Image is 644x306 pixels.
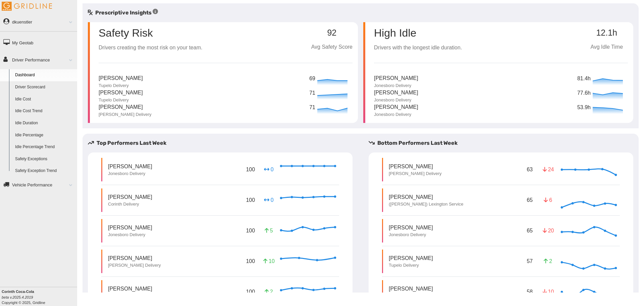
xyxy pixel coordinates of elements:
p: Avg Idle Time [585,43,628,51]
p: 71 [309,89,316,97]
a: Driver Scorecard [12,81,77,93]
p: 100 [245,225,256,236]
p: 100 [245,256,256,266]
p: 58 [525,287,534,297]
p: 100 [245,164,256,175]
p: 0 [263,166,274,173]
p: [PERSON_NAME] [389,163,441,170]
p: [PERSON_NAME] [99,89,143,97]
p: Tupelo Delivery [99,97,143,103]
p: 65 [525,195,534,205]
p: [PERSON_NAME] [374,74,418,83]
p: [PERSON_NAME] [108,193,152,201]
p: 24 [543,166,553,173]
p: [PERSON_NAME] [108,224,152,231]
p: Avg Safety Score [311,43,353,51]
p: 5 [263,227,274,234]
p: [PERSON_NAME] Delivery [99,112,151,118]
p: [PERSON_NAME] [99,74,143,83]
p: 71 [309,103,316,112]
p: 77.6h [577,89,591,97]
i: beta v.2025.4.2019 [2,295,33,299]
p: 12.1h [585,28,628,38]
p: Drivers creating the most risk on your team. [99,44,202,52]
a: Safety Exception Trend [12,165,77,177]
p: Tupelo Delivery [389,262,433,268]
a: Safety Exceptions [12,153,77,165]
p: [PERSON_NAME] [389,224,433,231]
p: 2 [543,257,553,265]
div: Copyright © 2025, Gridline [2,289,77,305]
p: [PERSON_NAME] Delivery [389,171,441,177]
p: 100 [245,287,256,297]
p: High Idle [374,28,462,38]
p: 0 [263,196,274,204]
p: [PERSON_NAME] Delivery [108,262,161,268]
h5: Prescriptive Insights [88,9,158,17]
a: Dashboard [12,69,77,81]
p: 57 [525,256,534,266]
a: Idle Cost [12,93,77,105]
p: [PERSON_NAME] [108,285,152,293]
p: Jonesboro Delivery [108,232,152,238]
a: Idle Percentage [12,129,77,141]
p: Safety Risk [99,28,153,38]
p: [PERSON_NAME] [374,89,418,97]
p: 6 [543,196,553,204]
p: 65 [525,225,534,236]
p: 63 [525,164,534,175]
h5: Bottom Performers Last Week [369,139,639,147]
p: Drivers with the longest idle duration. [374,44,462,52]
p: Jonesboro Delivery [374,83,418,89]
p: Jonesboro Delivery [374,112,418,118]
p: [PERSON_NAME] [108,254,161,262]
p: [PERSON_NAME] [389,285,433,293]
p: Jonesboro Delivery [389,232,433,238]
p: 20 [543,227,553,234]
p: 53.9h [577,103,591,112]
p: Jonesboro Delivery [374,97,418,103]
b: Corinth Coca-Cola [2,290,34,294]
p: [PERSON_NAME] [99,103,151,112]
p: [PERSON_NAME] [374,103,418,112]
img: Gridline [2,2,52,11]
p: [PERSON_NAME] [389,193,464,201]
p: 10 [263,257,274,265]
p: 10 [543,288,553,296]
p: 69 [309,75,316,83]
a: Idle Percentage Trend [12,141,77,153]
p: 2 [263,288,274,296]
p: [PERSON_NAME] [389,254,433,262]
p: Tupelo Delivery [99,83,143,89]
p: [PERSON_NAME] [108,163,152,170]
p: 92 [311,28,353,38]
p: ([PERSON_NAME]) Lexington Service [389,201,464,207]
h5: Top Performers Last Week [88,139,358,147]
p: 100 [245,195,256,205]
a: Idle Cost Trend [12,105,77,117]
p: Jonesboro Delivery [108,171,152,177]
a: Idle Duration [12,117,77,129]
p: 81.4h [577,75,591,83]
p: Corinth Delivery [108,201,152,207]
